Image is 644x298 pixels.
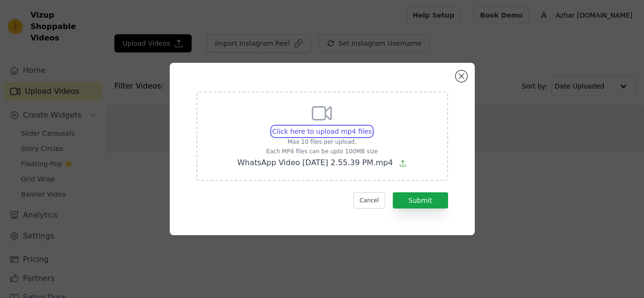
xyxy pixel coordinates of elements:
button: Cancel [353,192,385,209]
p: Max 10 files per upload. [237,138,407,146]
button: Submit [393,192,448,209]
p: Each MP4 files can be upto 100MB size [237,148,407,155]
span: Click here to upload mp4 files [272,128,372,135]
span: WhatsApp Video [DATE] 2.55.39 PM.mp4 [237,158,393,167]
button: Close modal [456,70,467,82]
